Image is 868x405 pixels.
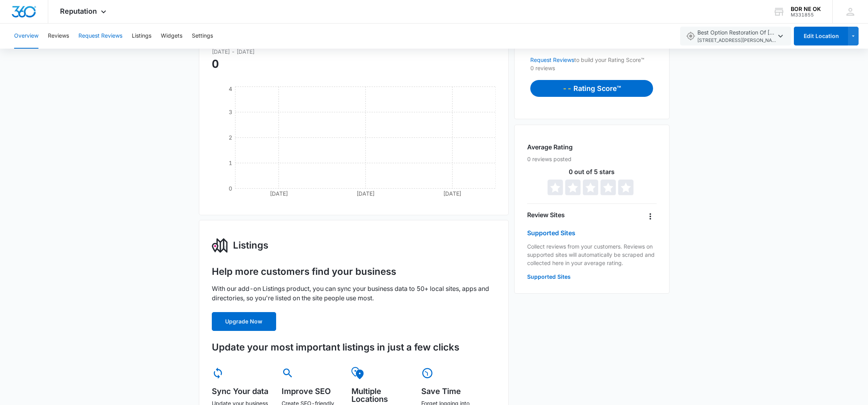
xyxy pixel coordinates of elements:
[527,229,575,237] a: Supported Sites
[527,142,573,152] h4: Average Rating
[60,7,97,15] span: Reputation
[192,24,213,49] button: Settings
[212,57,219,71] span: 0
[530,48,653,64] p: to build your Rating Score™
[48,24,69,49] button: Reviews
[14,24,38,49] button: Overview
[233,238,268,252] h3: Listings
[212,47,496,56] p: [DATE] - [DATE]
[282,387,340,395] h5: Improve SEO
[527,155,656,163] p: 0 reviews posted
[527,242,656,267] p: Collect reviews from your customers. Reviews on supported sites will automatically be scraped and...
[78,24,122,49] button: Request Reviews
[527,273,571,280] a: Supported Sites
[527,210,565,220] h4: Review Sites
[680,27,791,45] button: Best Option Restoration Of [GEOGRAPHIC_DATA][US_STATE][STREET_ADDRESS][PERSON_NAME],Sperry,OK
[212,284,496,303] p: With our add-on Listings product, you can sync your business data to 50+ local sites, apps and di...
[530,64,653,72] p: 0 reviews
[791,12,821,18] div: account id
[530,56,574,63] a: Request Reviews
[228,85,232,92] tspan: 4
[228,185,232,192] tspan: 0
[573,83,621,94] p: Rating Score™
[212,266,396,278] h1: Help more customers find your business
[791,6,821,12] div: account name
[212,312,276,331] button: Upgrade Now
[351,387,410,403] h5: Multiple Locations
[644,210,657,223] button: Overflow Menu
[697,28,776,44] span: Best Option Restoration Of [GEOGRAPHIC_DATA][US_STATE]
[357,190,375,197] tspan: [DATE]
[421,387,480,395] h5: Save Time
[562,83,573,94] p: --
[212,387,271,395] h5: Sync Your data
[527,169,656,175] p: 0 out of 5 stars
[161,24,182,49] button: Widgets
[443,190,461,197] tspan: [DATE]
[132,24,151,49] button: Listings
[228,109,232,115] tspan: 3
[212,340,496,354] h3: Update your most important listings in just a few clicks
[794,27,848,45] button: Edit Location
[697,37,776,44] span: [STREET_ADDRESS][PERSON_NAME] , Sperry , OK
[269,190,288,197] tspan: [DATE]
[228,134,232,141] tspan: 2
[228,160,232,166] tspan: 1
